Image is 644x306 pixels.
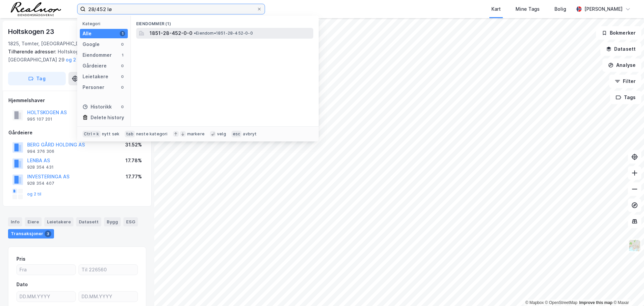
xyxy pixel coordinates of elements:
[545,300,578,305] a: OpenStreetMap
[27,165,54,170] div: 928 354 431
[8,229,54,238] div: Transaksjoner
[194,31,196,36] span: •
[79,292,138,302] input: DD.MM.YYYY
[8,72,66,85] button: Tag
[120,63,125,69] div: 0
[217,131,226,137] div: velg
[120,104,125,110] div: 0
[610,274,644,306] div: Kontrollprogram for chat
[136,131,168,137] div: neste kategori
[83,40,100,48] div: Google
[600,42,641,56] button: Datasett
[83,83,104,91] div: Personer
[91,114,124,122] div: Delete history
[45,230,51,237] div: 3
[609,75,641,88] button: Filter
[8,48,141,64] div: Holtskogen 25, Holtskogen 27, [GEOGRAPHIC_DATA] 29
[25,217,42,226] div: Eiere
[194,31,253,36] span: Eiendom • 1851-28-452-0-0
[44,217,73,226] div: Leietakere
[16,280,28,289] div: Dato
[584,5,623,13] div: [PERSON_NAME]
[187,131,205,137] div: markere
[83,62,107,70] div: Gårdeiere
[150,29,193,37] span: 1851-28-452-0-0
[17,292,75,302] input: DD.MM.YYYY
[83,131,101,137] div: Ctrl + k
[120,85,125,90] div: 0
[120,52,125,58] div: 1
[610,91,641,104] button: Tags
[516,5,540,13] div: Mine Tags
[79,265,138,275] input: Til 226560
[231,131,242,137] div: esc
[602,58,641,72] button: Analyse
[525,300,544,305] a: Mapbox
[120,74,125,79] div: 0
[628,239,641,252] img: Z
[243,131,257,137] div: avbryt
[125,157,142,165] div: 17.78%
[8,26,55,37] div: Holtskogen 23
[104,217,121,226] div: Bygg
[579,300,612,305] a: Improve this map
[16,255,25,263] div: Pris
[120,42,125,47] div: 0
[131,16,319,28] div: Eiendommer (1)
[8,217,22,226] div: Info
[86,4,257,14] input: Søk på adresse, matrikkel, gårdeiere, leietakere eller personer
[554,5,566,13] div: Bolig
[491,5,501,13] div: Kart
[83,103,112,111] div: Historikk
[83,21,128,26] div: Kategori
[76,217,101,226] div: Datasett
[83,30,92,38] div: Alle
[610,274,644,306] iframe: Chat Widget
[83,73,108,81] div: Leietakere
[596,26,641,40] button: Bokmerker
[17,265,75,275] input: Fra
[8,129,146,137] div: Gårdeiere
[8,96,146,104] div: Hjemmelshaver
[125,131,135,137] div: tab
[126,173,142,181] div: 17.77%
[8,40,90,48] div: 1825, Tomter, [GEOGRAPHIC_DATA]
[27,149,54,154] div: 994 376 306
[125,141,142,149] div: 31.52%
[8,49,58,54] span: Tilhørende adresser:
[123,217,138,226] div: ESG
[83,51,112,59] div: Eiendommer
[102,131,120,137] div: nytt søk
[27,117,52,122] div: 995 107 201
[120,31,125,36] div: 1
[11,2,61,16] img: realnor-logo.934646d98de889bb5806.png
[27,181,54,186] div: 928 354 407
